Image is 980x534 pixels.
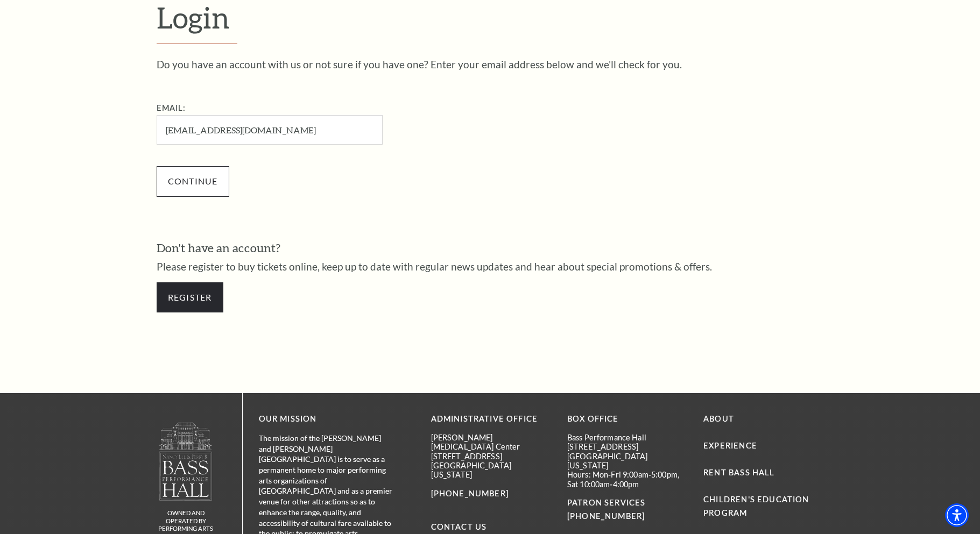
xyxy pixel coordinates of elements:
p: [STREET_ADDRESS] [431,452,551,461]
div: Accessibility Menu [945,503,969,527]
a: Register [157,282,223,312]
p: [GEOGRAPHIC_DATA][US_STATE] [431,461,551,480]
p: BOX OFFICE [567,412,687,426]
p: [GEOGRAPHIC_DATA][US_STATE] [567,452,687,471]
p: Administrative Office [431,412,551,426]
label: Email: [157,103,186,112]
input: Required [157,115,383,145]
input: Submit button [157,166,229,196]
a: Children's Education Program [703,495,809,517]
a: Contact Us [431,522,487,531]
p: Do you have an account with us or not sure if you have one? Enter your email address below and we... [157,59,824,69]
a: Experience [703,441,757,450]
p: Bass Performance Hall [567,433,687,442]
p: [PHONE_NUMBER] [431,487,551,501]
a: About [703,414,734,423]
p: PATRON SERVICES [PHONE_NUMBER] [567,496,687,523]
p: [PERSON_NAME][MEDICAL_DATA] Center [431,433,551,452]
p: OUR MISSION [259,412,393,426]
a: Rent Bass Hall [703,468,774,477]
h3: Don't have an account? [157,240,824,257]
p: Please register to buy tickets online, keep up to date with regular news updates and hear about s... [157,261,824,272]
img: owned and operated by Performing Arts Fort Worth, A NOT-FOR-PROFIT 501(C)3 ORGANIZATION [158,422,213,501]
p: [STREET_ADDRESS] [567,442,687,451]
p: Hours: Mon-Fri 9:00am-5:00pm, Sat 10:00am-4:00pm [567,470,687,489]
